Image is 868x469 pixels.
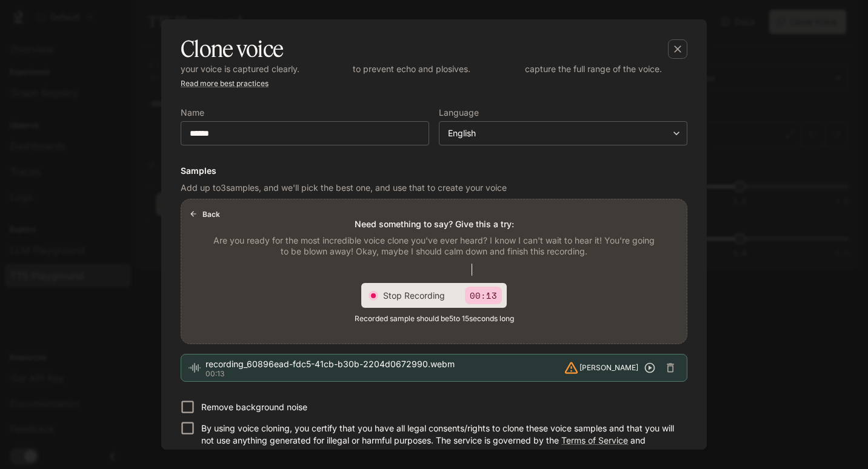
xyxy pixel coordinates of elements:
p: Need something to say? Give this a try: [355,218,514,230]
span: Recorded sample should be 5 to 15 seconds long [355,313,514,325]
span: recording_60896ead-fdc5-41cb-b30b-2204d0672990.webm [205,358,563,370]
p: By using voice cloning, you certify that you have all legal consents/rights to clone these voice ... [201,422,678,459]
svg: Detected language: JA doesn't match selected language: EN [563,359,579,376]
p: Are you ready for the most incredible voice clone you've ever heard? I know I can't wait to hear ... [210,235,658,256]
span: Stop Recording [383,289,455,302]
div: Stop Recording00:13 [361,283,507,308]
p: Remove background noise [201,401,307,413]
p: 00:13 [465,287,502,304]
p: 00:13 [205,370,563,378]
p: Add up to 3 samples, and we'll pick the best one, and use that to create your voice [181,182,687,194]
p: Language [439,108,479,117]
div: English [448,127,667,139]
h6: Samples [181,165,687,177]
span: [PERSON_NAME] [579,362,638,374]
a: Privacy Policy [201,448,257,458]
button: Back [186,204,225,224]
p: Name [181,108,204,117]
a: Terms of Service [561,435,628,445]
a: Read more best practices [181,79,269,88]
h5: Clone voice [181,34,283,64]
div: English [439,127,687,139]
